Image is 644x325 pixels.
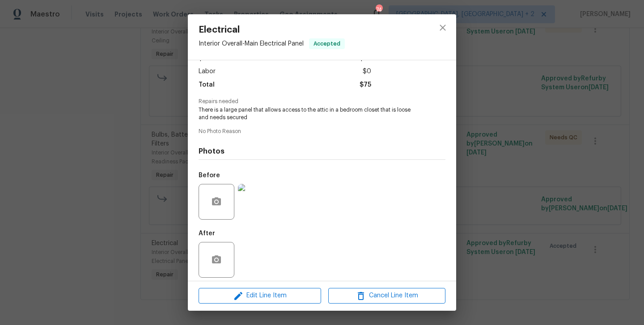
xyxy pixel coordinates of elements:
span: Interior Overall - Main Electrical Panel [199,41,304,47]
span: $75 [360,79,371,92]
div: 74 [376,5,382,14]
span: No Photo Reason [199,129,445,134]
button: close [432,17,453,38]
h5: After [199,230,215,237]
button: Edit Line Item [199,288,321,304]
span: Accepted [310,39,344,48]
button: Cancel Line Item [328,288,445,304]
span: $0 [363,65,371,78]
span: There is a large panel that allows access to the attic in a bedroom closet that is loose and need... [199,106,421,121]
span: Edit Line Item [201,290,318,301]
h5: Before [199,172,220,179]
span: Electrical [199,25,345,35]
span: Cancel Line Item [331,290,443,301]
span: Repairs needed [199,99,445,104]
h4: Photos [199,147,445,156]
span: Total [199,79,215,92]
span: Labor [199,65,216,78]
